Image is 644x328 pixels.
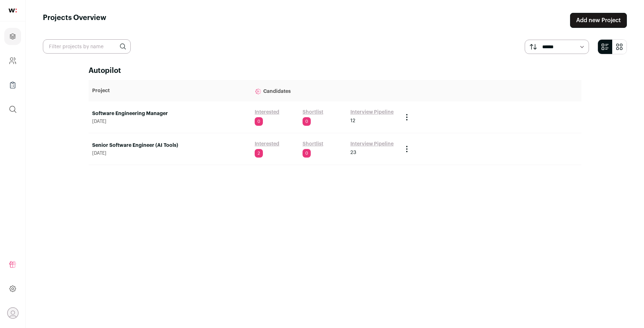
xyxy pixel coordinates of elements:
a: Software Engineering Manager [92,110,248,117]
span: [DATE] [92,150,248,156]
span: 12 [350,117,355,124]
a: Interested [255,109,279,116]
span: 0 [255,117,263,126]
img: wellfound-shorthand-0d5821cbd27db2630d0214b213865d53afaa358527fdda9d0ea32b1df1b89c2c.svg [9,9,17,13]
h2: Autopilot [89,66,581,76]
span: 0 [303,149,311,158]
a: Company and ATS Settings [4,52,21,69]
button: Project Actions [403,145,411,153]
a: Interview Pipeline [350,109,394,116]
input: Filter projects by name [43,39,131,54]
a: Shortlist [303,109,323,116]
a: Company Lists [4,76,21,94]
p: Project [92,87,248,94]
a: Senior Software Engineer (AI Tools) [92,142,248,149]
h1: Projects Overview [43,13,106,28]
p: Candidates [255,84,395,98]
a: Interested [255,140,279,148]
a: Projects [4,28,21,45]
a: Interview Pipeline [350,140,394,148]
span: [DATE] [92,119,248,124]
span: 2 [255,149,263,158]
a: Add new Project [570,13,627,28]
span: 23 [350,149,356,156]
span: 0 [303,117,311,126]
button: Project Actions [403,113,411,121]
button: Open dropdown [7,307,19,319]
a: Shortlist [303,140,323,148]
